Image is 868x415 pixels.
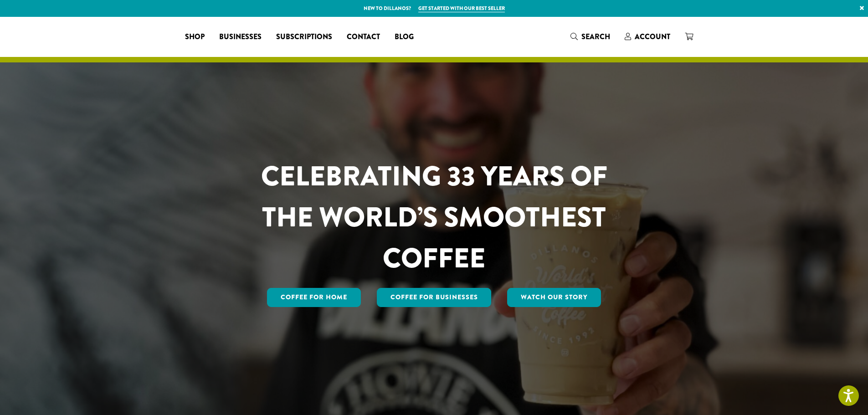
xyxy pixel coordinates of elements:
[581,31,610,42] span: Search
[418,5,505,12] a: Get started with our best seller
[563,29,617,44] a: Search
[178,30,212,44] a: Shop
[276,31,332,43] span: Subscriptions
[635,31,670,42] span: Account
[507,288,601,307] a: Watch Our Story
[347,31,380,43] span: Contact
[377,288,492,307] a: Coffee For Businesses
[234,156,634,279] h1: CELEBRATING 33 YEARS OF THE WORLD’S SMOOTHEST COFFEE
[185,31,205,43] span: Shop
[395,31,414,43] span: Blog
[219,31,262,43] span: Businesses
[267,288,361,307] a: Coffee for Home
